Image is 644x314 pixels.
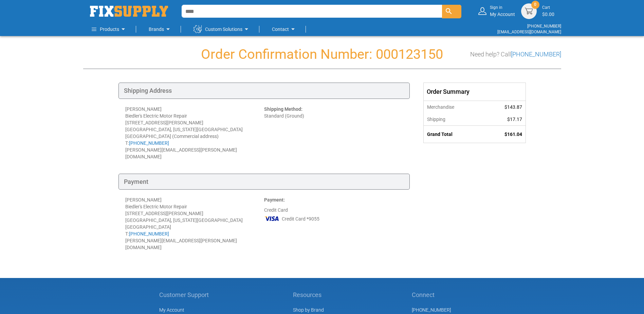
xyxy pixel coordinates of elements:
h5: Resources [293,292,331,298]
span: My Account [159,307,184,313]
h3: Need help? Call [470,51,561,58]
th: Merchandise [424,101,483,113]
strong: Shipping Method: [264,106,302,112]
a: [PHONE_NUMBER] [129,140,169,146]
div: [PERSON_NAME] Biedler's Electric Motor Repair [STREET_ADDRESS][PERSON_NAME] [GEOGRAPHIC_DATA], [U... [125,196,264,251]
img: VI [264,213,280,224]
a: Products [92,22,127,36]
a: [PHONE_NUMBER] [129,231,169,237]
a: Custom Solutions [194,22,251,36]
th: Shipping [424,113,483,126]
a: Brands [149,22,172,36]
div: Order Summary [424,83,526,101]
a: Shop by Brand [293,307,324,313]
small: Sign in [490,5,515,11]
a: [PHONE_NUMBER] [511,51,561,58]
img: Fix Industrial Supply [90,6,168,17]
h1: Order Confirmation Number: 000123150 [83,47,561,62]
span: $17.17 [507,117,522,122]
span: $0.00 [542,12,554,17]
a: [PHONE_NUMBER] [412,307,451,313]
strong: Payment: [264,197,285,203]
div: [PERSON_NAME] Biedler's Electric Motor Repair [STREET_ADDRESS][PERSON_NAME] [GEOGRAPHIC_DATA], [U... [125,106,264,160]
div: Standard (Ground) [264,106,403,160]
span: 0 [534,2,536,7]
div: Payment [118,174,410,190]
a: store logo [90,6,168,17]
div: My Account [490,5,515,17]
a: [EMAIL_ADDRESS][DOMAIN_NAME] [497,30,561,34]
span: $143.87 [504,104,522,110]
a: Contact [272,22,297,36]
div: Shipping Address [118,83,410,99]
strong: Grand Total [427,132,453,137]
span: $161.04 [504,132,522,137]
div: Credit Card [264,196,403,251]
h5: Connect [412,292,485,298]
a: [PHONE_NUMBER] [527,24,561,29]
h5: Customer Support [159,292,213,298]
span: Credit Card *9055 [282,215,319,222]
small: Cart [542,5,554,11]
